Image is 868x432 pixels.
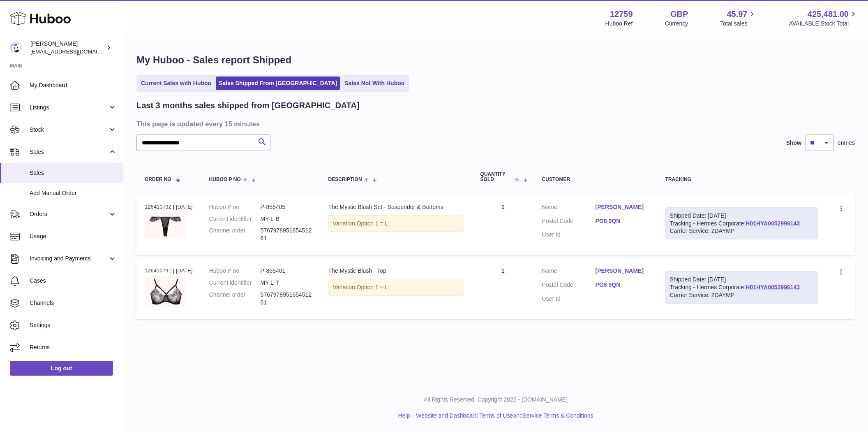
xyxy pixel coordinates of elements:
[30,299,117,307] span: Channels
[838,139,855,147] span: entries
[328,267,464,275] div: The Mystic Blush - Top
[665,207,818,240] div: Tracking - Hermes Corporate:
[136,53,855,67] h1: My Huboo - Sales report Shipped
[357,284,390,290] span: Option 1 = L;
[328,203,464,211] div: The Mystic Blush Set - Suspender & Bottoms
[209,279,261,287] dt: Current identifier
[596,217,649,225] a: PO8 9QN
[30,81,117,89] span: My Dashboard
[145,203,193,211] div: 126410792 | [DATE]
[209,267,261,275] dt: Huboo P no
[746,284,800,290] a: H01HYA0052996143
[10,361,113,376] a: Log out
[596,281,649,289] a: PO8 9QN
[261,267,312,275] dd: P-855401
[596,267,649,275] a: [PERSON_NAME]
[472,259,534,319] td: 1
[30,321,117,329] span: Settings
[261,227,312,242] dd: 576797895165451261
[720,9,757,28] a: 45.97 Total sales
[136,100,360,111] h2: Last 3 months sales shipped from [GEOGRAPHIC_DATA]
[542,203,596,213] dt: Name
[670,276,814,283] div: Shipped Date: [DATE]
[30,189,117,197] span: Add Manual Order
[30,40,104,56] div: [PERSON_NAME]
[720,20,757,28] span: Total sales
[209,291,261,307] dt: Channel order
[261,215,312,223] dd: MY-L-B
[216,77,340,90] a: Sales Shipped From [GEOGRAPHIC_DATA]
[542,177,649,182] div: Customer
[30,277,117,285] span: Cases
[145,177,171,182] span: Order No
[209,177,241,182] span: Huboo P no
[357,220,390,227] span: Option 1 = L;
[610,9,633,20] strong: 12759
[209,227,261,242] dt: Channel order
[523,412,593,419] a: Service Terms & Conditions
[145,213,186,239] img: 127591716464418.png
[670,291,814,299] div: Carrier Service: 2DAYMP
[670,212,814,220] div: Shipped Date: [DATE]
[596,203,649,211] a: [PERSON_NAME]
[480,172,513,182] span: Quantity Sold
[727,9,747,20] span: 45.97
[542,267,596,277] dt: Name
[261,291,312,307] dd: 576797895165451261
[30,148,108,156] span: Sales
[30,169,117,177] span: Sales
[542,295,596,303] dt: User Id
[786,139,801,147] label: Show
[30,232,117,240] span: Usage
[10,42,22,54] img: sofiapanwar@unndr.com
[30,344,117,351] span: Returns
[670,227,814,235] div: Carrier Service: 2DAYMP
[145,277,186,307] img: 127591716461959.png
[261,203,312,211] dd: P-855405
[209,215,261,223] dt: Current identifier
[261,279,312,287] dd: MY-L-T
[30,48,121,55] span: [EMAIL_ADDRESS][DOMAIN_NAME]
[145,267,193,274] div: 126410791 | [DATE]
[670,9,688,20] strong: GBP
[328,177,362,182] span: Description
[789,9,858,28] a: 425,481.00 AVAILABLE Stock Total
[130,396,861,404] p: All Rights Reserved. Copyright 2025 - [DOMAIN_NAME]
[398,412,410,419] a: Help
[789,20,858,28] span: AVAILABLE Stock Total
[30,126,108,134] span: Stock
[808,9,849,20] span: 425,481.00
[30,104,108,111] span: Listings
[665,177,818,182] div: Tracking
[328,279,464,296] div: Variation:
[30,255,108,262] span: Invoicing and Payments
[665,20,688,28] div: Currency
[665,271,818,304] div: Tracking - Hermes Corporate:
[342,77,407,90] a: Sales Not With Huboo
[328,215,464,232] div: Variation:
[542,217,596,227] dt: Postal Code
[138,77,214,90] a: Current Sales with Huboo
[542,231,596,239] dt: User Id
[542,281,596,291] dt: Postal Code
[413,412,593,420] li: and
[472,195,534,255] td: 1
[746,220,800,227] a: H01HYA0052996143
[605,20,633,28] div: Huboo Ref
[209,203,261,211] dt: Huboo P no
[136,119,853,128] h3: This page is updated every 15 minutes
[416,412,513,419] a: Website and Dashboard Terms of Use
[30,210,108,218] span: Orders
